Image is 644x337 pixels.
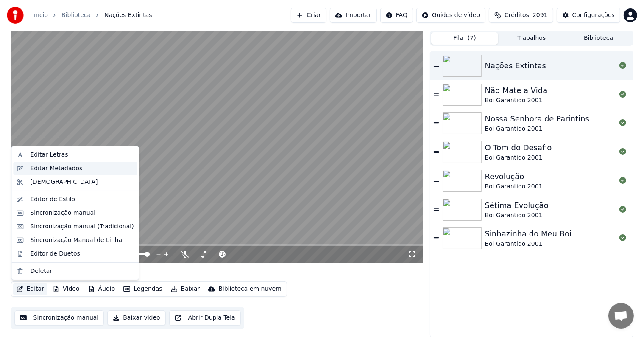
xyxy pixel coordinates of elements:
[380,8,413,23] button: FAQ
[505,11,529,20] span: Créditos
[485,171,543,183] div: Revolução
[30,250,80,258] div: Editor de Duetos
[14,310,104,326] button: Sincronização manual
[416,8,485,23] button: Guides de vídeo
[485,199,549,211] div: Sétima Evolução
[485,154,552,162] div: Boi Garantido 2001
[30,164,82,173] div: Editar Metadados
[485,60,546,72] div: Nações Extintas
[104,11,152,20] span: Nações Extintas
[608,303,634,329] a: Bate-papo aberto
[169,310,241,326] button: Abrir Dupla Tela
[32,11,152,20] nav: breadcrumb
[30,195,75,204] div: Editor de Estilo
[485,228,572,240] div: Sinhazinha do Meu Boi
[489,8,553,23] button: Créditos2091
[85,283,119,295] button: Áudio
[485,142,552,154] div: O Tom do Desafio
[485,240,572,248] div: Boi Garantido 2001
[468,34,476,42] span: ( 7 )
[485,125,589,133] div: Boi Garantido 2001
[30,222,134,231] div: Sincronização manual (Tradicional)
[13,283,47,295] button: Editar
[107,310,165,326] button: Baixar vídeo
[330,8,377,23] button: Importar
[557,8,620,23] button: Configurações
[431,32,498,45] button: Fila
[61,11,91,20] a: Biblioteca
[291,8,326,23] button: Criar
[30,151,68,159] div: Editar Letras
[485,211,549,220] div: Boi Garantido 2001
[498,32,565,45] button: Trabalhos
[120,283,165,295] button: Legendas
[572,11,615,20] div: Configurações
[49,283,83,295] button: Vídeo
[565,32,632,45] button: Biblioteca
[7,7,24,24] img: youka
[485,183,543,191] div: Boi Garantido 2001
[30,236,122,244] div: Sincronização Manual de Linha
[532,11,548,20] span: 2091
[485,84,548,96] div: Não Mate a Vida
[30,178,98,186] div: [DEMOGRAPHIC_DATA]
[218,285,282,293] div: Biblioteca em nuvem
[485,96,548,105] div: Boi Garantido 2001
[32,11,48,20] a: Início
[485,113,589,125] div: Nossa Senhora de Parintins
[30,267,52,275] div: Deletar
[30,209,95,217] div: Sincronização manual
[167,283,204,295] button: Baixar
